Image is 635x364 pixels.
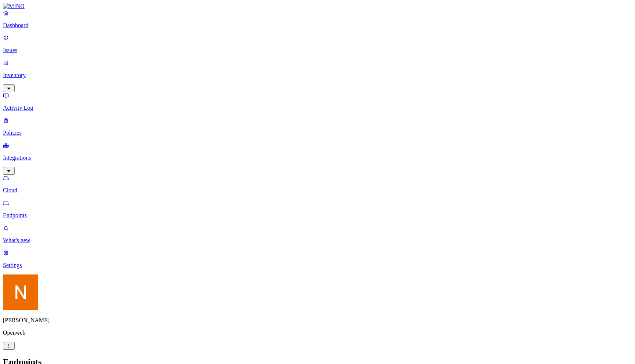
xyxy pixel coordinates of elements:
p: Dashboard [3,22,632,29]
p: Endpoints [3,212,632,219]
p: Inventory [3,72,632,79]
img: MIND [3,3,25,10]
a: Integrations [3,142,632,174]
a: What's new [3,225,632,244]
a: Activity Log [3,92,632,111]
a: Dashboard [3,10,632,29]
p: Activity Log [3,105,632,111]
a: MIND [3,3,632,10]
p: Openweb [3,330,632,336]
a: Endpoints [3,200,632,219]
a: Cloud [3,175,632,194]
a: Settings [3,250,632,269]
p: Settings [3,262,632,269]
p: What's new [3,237,632,244]
img: Nitai Mishary [3,274,38,310]
a: Issues [3,34,632,54]
p: Integrations [3,154,632,161]
a: Inventory [3,59,632,91]
p: Cloud [3,187,632,194]
a: Policies [3,117,632,136]
p: Issues [3,47,632,54]
p: Policies [3,130,632,136]
p: [PERSON_NAME] [3,317,632,324]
